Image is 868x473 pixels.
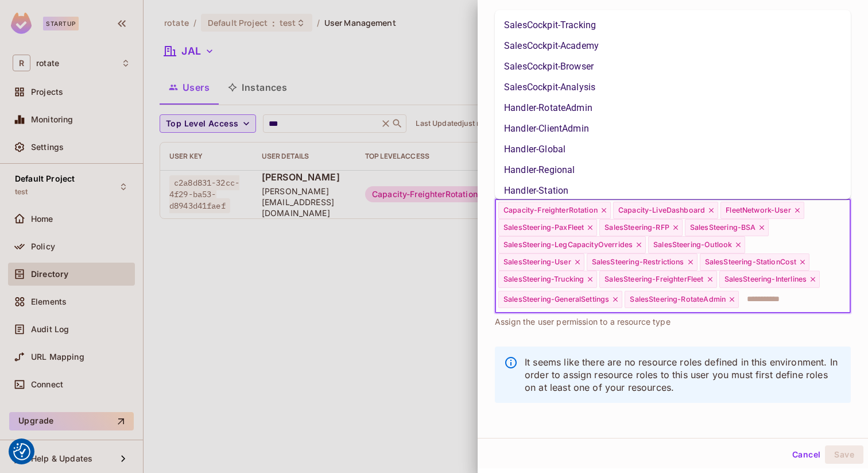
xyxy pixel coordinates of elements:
div: SalesSteering-GeneralSettings [498,291,622,308]
span: Capacity-LiveDashboard [618,206,705,215]
button: Close [844,255,847,257]
div: SalesSteering-RFP [599,219,683,236]
span: SalesSteering-User [503,257,571,267]
span: SalesSteering-Outlook [653,240,732,249]
div: SalesSteering-Interlines [719,271,820,288]
li: Handler-RotateAdmin [495,97,851,118]
span: SalesSteering-PaxFleet [503,223,584,232]
div: SalesSteering-User [498,253,584,271]
div: SalesSteering-RotateAdmin [625,291,739,308]
span: Assign the user permission to a resource type [495,316,671,328]
li: Handler-Station [495,180,851,201]
button: Cancel [788,445,825,464]
button: Consent Preferences [13,443,30,460]
div: SalesSteering-FreighterFleet [599,271,716,288]
li: SalesCockpit-Browser [495,56,851,76]
div: Capacity-FreighterRotation [498,202,611,219]
p: It seems like there are no resource roles defined in this environment. In order to assign resourc... [525,356,842,394]
span: SalesSteering-GeneralSettings [503,295,609,304]
div: SalesSteering-Trucking [498,271,597,288]
span: SalesSteering-LegCapacityOverrides [503,240,633,249]
div: SalesSteering-LegCapacityOverrides [498,236,646,253]
span: SalesSteering-Trucking [503,275,584,284]
span: SalesSteering-Interlines [724,275,807,284]
li: SalesCockpit-Academy [495,35,851,56]
span: SalesSteering-RotateAdmin [630,295,726,304]
li: Handler-Regional [495,159,851,180]
div: Capacity-LiveDashboard [613,202,718,219]
span: FleetNetwork-User [726,206,791,215]
div: SalesSteering-PaxFleet [498,219,597,236]
span: SalesSteering-BSA [690,223,756,232]
span: SalesSteering-RFP [604,223,669,232]
li: Handler-ClientAdmin [495,118,851,139]
div: SalesSteering-StationCost [700,253,810,271]
div: SalesSteering-BSA [685,219,769,236]
span: SalesSteering-FreighterFleet [604,275,703,284]
img: Revisit consent button [13,443,30,460]
div: FleetNetwork-User [720,202,804,219]
button: Save [825,445,863,464]
span: SalesSteering-StationCost [705,257,797,267]
li: SalesCockpit-Tracking [495,14,851,35]
span: SalesSteering-Restrictions [592,257,684,267]
li: Handler-Global [495,139,851,159]
li: SalesCockpit-Analysis [495,76,851,97]
span: Capacity-FreighterRotation [503,206,598,215]
div: SalesSteering-Outlook [648,236,745,253]
div: SalesSteering-Restrictions [587,253,697,271]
